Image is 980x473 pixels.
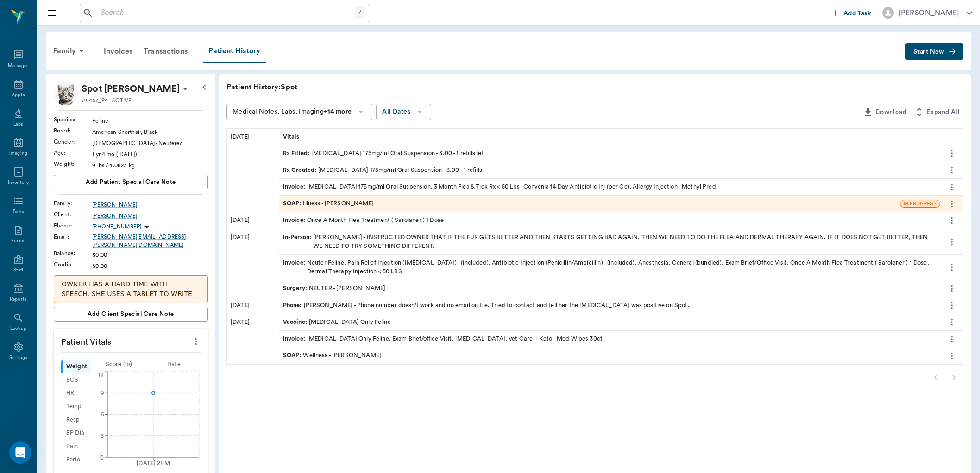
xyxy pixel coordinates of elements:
input: Search [97,6,355,19]
button: more [944,259,959,275]
div: Staff [13,267,23,274]
div: Medical Notes, Labs, Imaging [232,106,352,118]
button: Add Task [829,4,875,21]
button: more [944,314,959,330]
p: Patient Vitals [54,329,208,352]
div: HR [61,387,91,400]
b: +14 more [324,108,352,115]
button: Add patient Special Care Note [54,175,208,189]
div: Temp [61,400,91,413]
button: Close drawer [43,4,61,22]
div: Lookup [10,325,26,332]
span: Rx Filled : [283,149,312,158]
button: more [944,179,959,195]
button: more [188,334,203,349]
button: more [944,348,959,364]
div: [MEDICAL_DATA] Only Feline, Exam Brief/office Visit, [MEDICAL_DATA], Vet Care + Keto - Med Wipes ... [283,334,603,343]
a: Transactions [138,40,193,63]
div: [DEMOGRAPHIC_DATA] - Neutered [92,139,208,147]
button: more [944,297,959,313]
div: [PERSON_NAME] - INSTRUCTED OWNER THAT IF THE FUR GETS BETTER AND THEN STARTS GETTING BAD AGAIN, T... [283,233,936,251]
div: [MEDICAL_DATA] 175mg/ml Oral Suspension - 3.00 - 1 refills left [283,149,486,158]
span: Invoice : [283,183,307,191]
button: more [944,213,959,228]
div: Weight [61,360,91,373]
div: [DATE] [227,212,279,228]
span: SOAP : [283,199,303,208]
span: SOAP : [283,351,303,360]
button: more [944,162,959,178]
div: Wellness - [PERSON_NAME] [283,351,381,360]
p: Patient History: Spot [226,82,504,93]
div: Invoices [98,40,138,63]
div: Illness - [PERSON_NAME] [283,199,374,208]
div: Score ( lb ) [91,360,146,369]
span: IN PROGRESS [900,200,940,207]
span: Invoice : [283,216,307,225]
span: Phone : [283,301,304,310]
tspan: 0 [100,454,104,460]
p: [PHONE_NUMBER] [92,223,141,231]
div: [MEDICAL_DATA] 175mg/ml Oral Suspension, 3 Month Flea & Tick Rx < 50 Lbs, Convenia 14 Day Antibio... [283,183,716,191]
div: Tasks [13,208,24,215]
tspan: 9 [101,390,104,396]
div: [PERSON_NAME] [898,7,959,19]
tspan: 12 [98,372,104,378]
button: Start New [905,43,963,60]
div: Age : [54,149,92,157]
div: Spot Brackman [82,82,180,96]
div: Client : [54,210,92,219]
div: [MEDICAL_DATA] Only Feline [283,318,391,327]
span: Surgery : [283,284,309,293]
div: Species : [54,115,92,124]
div: Gender : [54,138,92,146]
div: $0.00 [92,262,208,270]
div: Balance : [54,249,92,258]
div: BP Dia [61,427,91,440]
span: Vaccine : [283,318,309,327]
tspan: [DATE] 2PM [137,460,170,466]
div: 1 yr 4 mo ([DATE]) [92,150,208,158]
p: Spot [PERSON_NAME] [82,82,180,96]
div: Feline [92,117,208,125]
div: Family : [54,199,92,208]
div: Open Intercom Messenger [9,441,31,464]
div: Appts [12,92,25,99]
div: NEUTER - [PERSON_NAME] [283,284,386,293]
button: All Dates [376,104,431,120]
div: [PERSON_NAME][EMAIL_ADDRESS][PERSON_NAME][DOMAIN_NAME] [92,233,208,249]
div: Family [48,40,93,62]
tspan: 6 [101,412,104,417]
span: Vitals [283,132,302,141]
div: Reports [10,296,27,303]
div: Labs [13,121,23,128]
div: [MEDICAL_DATA] 175mg/ml Oral Suspension - 3.00 - 1 refills [283,166,482,175]
span: Invoice : [283,259,307,276]
div: Resp [61,413,91,427]
div: Credit : [54,260,92,269]
div: Perio [61,453,91,467]
a: [PERSON_NAME] [92,212,208,220]
a: [PERSON_NAME] [92,201,208,209]
button: more [944,331,959,347]
span: Add client Special Care Note [88,309,174,319]
div: Imaging [9,150,27,157]
div: BCS [61,373,91,387]
span: Add patient Special Care Note [86,177,176,187]
div: Neuter Feline, Pain Relief Injection ([MEDICAL_DATA]) - (included), Antibiotic Injection (Penicil... [283,259,936,276]
div: Pain [61,440,91,453]
div: Phone : [54,221,92,230]
p: #9467_P4 - ACTIVE [82,96,132,105]
div: Date [146,360,201,369]
div: / [355,6,365,19]
div: $0.00 [92,251,208,259]
img: Profile Image [54,82,78,106]
button: Download [859,104,910,121]
button: Add client Special Care Note [54,307,208,322]
div: [DATE] [227,229,279,297]
button: more [944,145,959,161]
div: Settings [9,354,28,361]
